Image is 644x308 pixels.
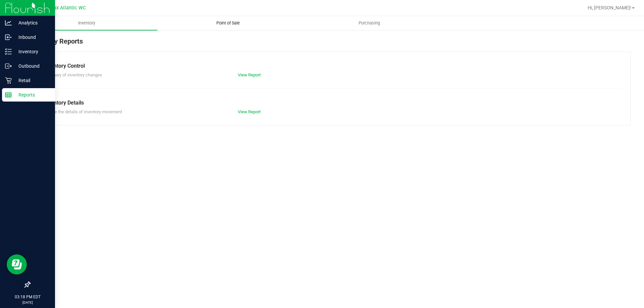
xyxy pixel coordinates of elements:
p: Inventory [12,48,52,56]
a: View Report [238,109,261,114]
iframe: Resource center [7,254,27,274]
span: Explore the details of inventory movement [43,109,122,114]
p: 03:18 PM EDT [3,294,52,300]
span: Purchasing [350,20,389,26]
inline-svg: Inbound [5,34,12,41]
inline-svg: Outbound [5,63,12,69]
p: Retail [12,76,52,84]
div: Inventory Details [43,99,617,107]
p: Outbound [12,62,52,70]
p: Inbound [12,33,52,41]
div: Inventory Reports [30,36,631,52]
span: Jax Atlantic WC [51,5,86,11]
p: Reports [12,91,52,99]
a: Purchasing [299,16,440,30]
inline-svg: Reports [5,91,12,98]
inline-svg: Retail [5,77,12,84]
span: Point of Sale [207,20,249,26]
inline-svg: Analytics [5,19,12,26]
a: Point of Sale [157,16,299,30]
div: Inventory Control [43,62,617,70]
p: Analytics [12,19,52,27]
a: Inventory [16,16,157,30]
a: View Report [238,72,261,77]
span: Summary of inventory changes [43,72,102,77]
span: Inventory [69,20,104,26]
p: [DATE] [3,300,52,305]
inline-svg: Inventory [5,48,12,55]
span: Hi, [PERSON_NAME]! [588,5,631,10]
